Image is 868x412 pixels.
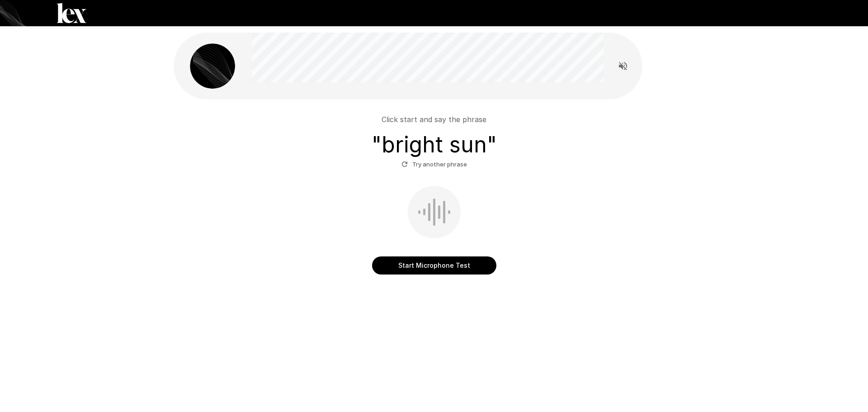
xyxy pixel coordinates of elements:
h3: " bright sun " [372,132,497,157]
button: Start Microphone Test [372,256,496,275]
img: lex_avatar2.png [190,43,235,89]
button: Try another phrase [399,157,469,171]
p: Click start and say the phrase [382,114,486,125]
button: Read questions aloud [614,57,632,75]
